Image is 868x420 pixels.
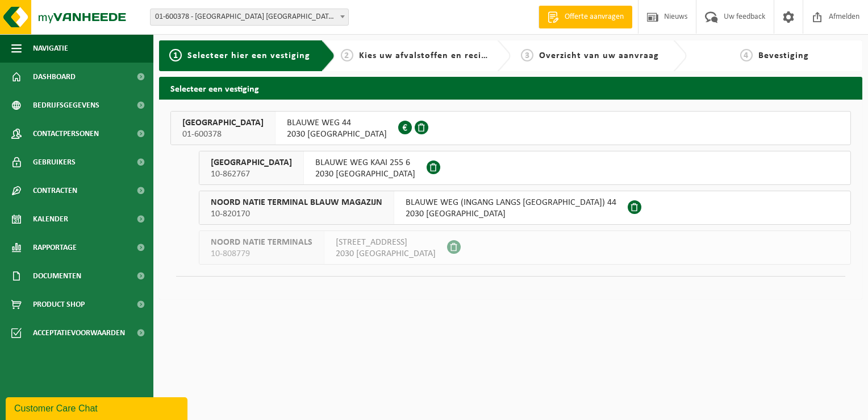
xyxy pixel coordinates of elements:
span: 01-600378 - NOORD NATIE TERMINAL NV - ANTWERPEN [151,9,348,25]
span: Kies uw afvalstoffen en recipiënten [359,51,515,60]
span: 2030 [GEOGRAPHIC_DATA] [287,129,387,140]
span: 01-600378 - NOORD NATIE TERMINAL NV - ANTWERPEN [150,9,349,26]
span: Contactpersonen [33,120,99,148]
span: Navigatie [33,34,68,63]
span: 10-808779 [211,248,312,260]
span: 2030 [GEOGRAPHIC_DATA] [336,248,436,260]
span: 4 [740,49,753,61]
span: NOORD NATIE TERMINAL BLAUW MAGAZIJN [211,197,382,208]
span: 2030 [GEOGRAPHIC_DATA] [406,208,616,220]
button: [GEOGRAPHIC_DATA] 10-862767 BLAUWE WEG KAAI 255 62030 [GEOGRAPHIC_DATA] [199,151,851,185]
span: Acceptatievoorwaarden [33,319,125,347]
span: [GEOGRAPHIC_DATA] [211,157,292,168]
span: Kalender [33,205,68,233]
a: Offerte aanvragen [539,6,632,28]
span: Bevestiging [758,51,809,60]
span: Product Shop [33,290,85,319]
span: Gebruikers [33,148,76,176]
button: [GEOGRAPHIC_DATA] 01-600378 BLAUWE WEG 442030 [GEOGRAPHIC_DATA] [170,111,851,145]
span: 10-862767 [211,168,292,180]
span: [GEOGRAPHIC_DATA] [182,117,264,129]
span: Rapportage [33,233,77,262]
span: 01-600378 [182,129,264,140]
span: 2 [341,49,353,61]
span: 3 [521,49,533,61]
span: BLAUWE WEG 44 [287,117,387,129]
span: 1 [169,49,182,61]
span: Bedrijfsgegevens [33,91,99,120]
button: NOORD NATIE TERMINAL BLAUW MAGAZIJN 10-820170 BLAUWE WEG (INGANG LANGS [GEOGRAPHIC_DATA]) 442030 ... [199,191,851,225]
span: 2030 [GEOGRAPHIC_DATA] [315,168,415,180]
iframe: chat widget [6,395,190,420]
span: [STREET_ADDRESS] [336,237,436,248]
span: Offerte aanvragen [562,11,627,23]
span: Contracten [33,176,77,205]
span: BLAUWE WEG (INGANG LANGS [GEOGRAPHIC_DATA]) 44 [406,197,616,208]
span: NOORD NATIE TERMINALS [211,237,312,248]
span: Selecteer hier een vestiging [187,51,310,60]
span: BLAUWE WEG KAAI 255 6 [315,157,415,168]
span: Documenten [33,262,81,290]
span: Dashboard [33,63,76,91]
h2: Selecteer een vestiging [159,77,862,99]
span: 10-820170 [211,208,382,220]
span: Overzicht van uw aanvraag [539,51,659,60]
